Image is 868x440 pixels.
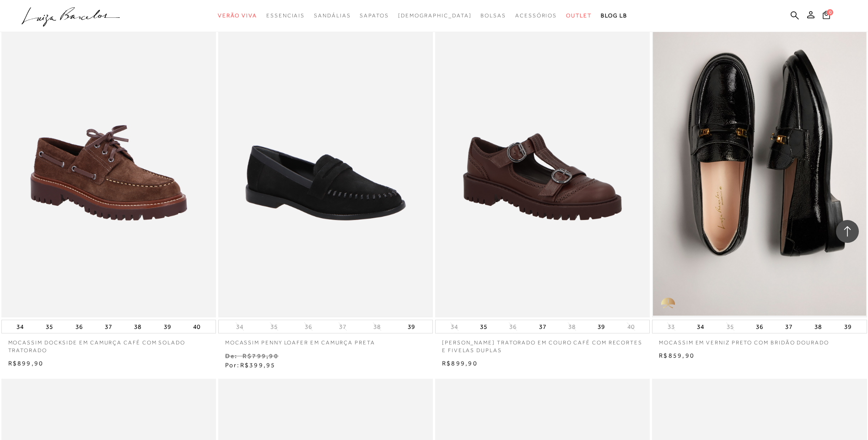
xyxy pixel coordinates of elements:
[841,320,854,333] button: 39
[243,352,279,360] small: R$799,90
[225,352,238,360] small: De:
[371,322,383,331] button: 38
[302,322,315,331] button: 36
[448,322,461,331] button: 34
[480,12,506,19] span: Bolsas
[1,333,216,354] a: MOCASSIM DOCKSIDE EM CAMURÇA CAFÉ COM SOLADO TRATORADO
[398,7,472,24] a: noSubCategoriesText
[435,333,650,354] a: [PERSON_NAME] TRATORADO EM COURO CAFÉ COM RECORTES E FIVELAS DUPLAS
[665,322,678,331] button: 33
[652,290,684,317] img: golden_caliandra_v6.png
[131,320,144,333] button: 38
[266,12,305,19] span: Essenciais
[566,322,578,331] button: 38
[480,7,506,24] a: categoryNavScreenReaderText
[601,12,627,19] span: BLOG LB
[536,320,549,333] button: 37
[477,320,490,333] button: 35
[625,322,637,331] button: 40
[566,12,592,19] span: Outlet
[515,12,557,19] span: Acessórios
[812,320,825,333] button: 38
[190,320,203,333] button: 40
[218,12,257,19] span: Verão Viva
[753,320,766,333] button: 36
[601,7,627,24] a: BLOG LB
[724,322,737,331] button: 35
[405,320,418,333] button: 39
[218,333,433,347] a: MOCASSIM PENNY LOAFER EM CAMURÇA PRETA
[314,12,350,19] span: Sandálias
[102,320,115,333] button: 37
[827,9,833,16] span: 0
[507,322,519,331] button: 36
[233,322,246,331] button: 34
[73,320,86,333] button: 36
[566,7,592,24] a: categoryNavScreenReaderText
[652,333,867,347] a: MOCASSIM EM VERNIZ PRETO COM BRIDÃO DOURADO
[398,12,472,19] span: [DEMOGRAPHIC_DATA]
[336,322,349,331] button: 37
[360,7,388,24] a: categoryNavScreenReaderText
[595,320,608,333] button: 39
[314,7,350,24] a: categoryNavScreenReaderText
[240,361,276,369] span: R$399,95
[820,10,833,22] button: 0
[782,320,795,333] button: 37
[8,360,44,367] span: R$899,90
[161,320,174,333] button: 39
[225,361,276,369] span: Por:
[659,352,695,359] span: R$859,90
[442,360,478,367] span: R$899,90
[43,320,56,333] button: 35
[14,320,27,333] button: 34
[694,320,707,333] button: 34
[360,12,388,19] span: Sapatos
[268,322,280,331] button: 35
[218,7,257,24] a: categoryNavScreenReaderText
[266,7,305,24] a: categoryNavScreenReaderText
[515,7,557,24] a: categoryNavScreenReaderText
